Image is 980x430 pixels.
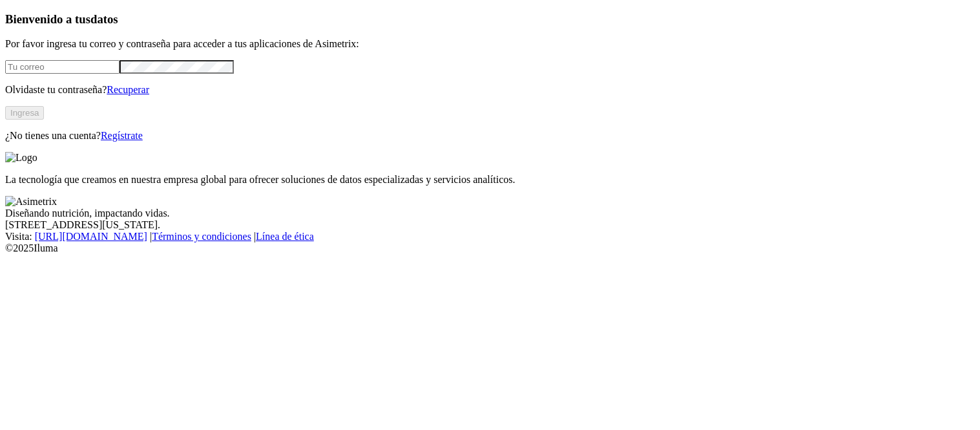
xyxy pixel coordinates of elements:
[90,12,118,26] span: datos
[5,38,975,50] p: Por favor ingresa tu correo y contraseña para acceder a tus aplicaciones de Asimetrix:
[5,219,975,231] div: [STREET_ADDRESS][US_STATE].
[5,231,975,242] div: Visita : | |
[107,84,149,95] a: Recuperar
[5,12,975,27] h3: Bienvenido a tus
[5,84,975,96] p: Olvidaste tu contraseña?
[5,208,975,219] div: Diseñando nutrición, impactando vidas.
[5,130,975,142] p: ¿No tienes una cuenta?
[35,231,147,242] a: [URL][DOMAIN_NAME]
[5,196,57,208] img: Asimetrix
[5,152,37,164] img: Logo
[256,231,314,242] a: Línea de ética
[5,242,975,254] div: © 2025 Iluma
[101,130,143,141] a: Regístrate
[5,106,44,120] button: Ingresa
[152,231,251,242] a: Términos y condiciones
[5,60,120,74] input: Tu correo
[5,174,975,186] p: La tecnología que creamos en nuestra empresa global para ofrecer soluciones de datos especializad...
